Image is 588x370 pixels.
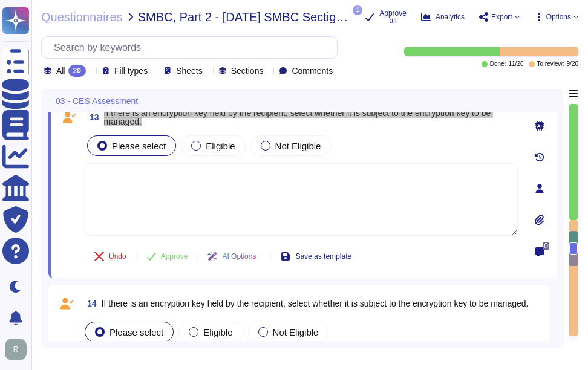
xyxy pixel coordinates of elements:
span: Comments [292,67,333,75]
span: All [56,67,66,75]
span: Approve all [379,10,407,24]
div: 20 [68,65,86,77]
span: 0 [543,242,549,250]
button: Undo [85,244,136,268]
span: Sheets [176,67,203,75]
button: user [2,336,35,363]
button: Save as template [271,244,361,268]
span: Done: [490,61,506,67]
span: Analytics [436,13,465,21]
input: Search by keywords [48,37,337,58]
span: Save as template [295,253,351,260]
span: SMBC, Part 2 - [DATE] SMBC Sectigo Responses Assessment tab 3 [138,11,350,23]
button: Analytics [421,12,465,22]
span: Eligible [203,327,232,337]
span: Not Eligible [275,141,321,151]
span: AI Options [222,253,256,260]
span: 14 [82,299,97,308]
span: Please select [109,327,163,337]
span: Eligible [206,141,235,151]
span: Fill types [114,67,148,75]
button: Approve [137,244,198,268]
span: Approve [161,253,188,260]
span: 1 [353,5,362,15]
span: Sections [231,67,264,75]
span: Please select [112,141,166,151]
span: Questionnaires [41,11,123,23]
button: Approve all [365,10,407,24]
span: 13 [85,113,99,122]
span: To review: [537,61,564,67]
span: Options [546,13,571,21]
span: If there is an encryption key held by the recipient, select whether it is subject to the encrypti... [102,299,529,308]
span: 9 / 20 [567,61,578,67]
span: Undo [109,253,126,260]
span: Export [491,13,512,21]
span: Not Eligible [273,327,319,337]
span: 11 / 20 [508,61,523,67]
img: user [5,339,27,360]
span: 03 - CES Assessment [56,97,138,105]
span: If there is an encryption key held by the recipient, select whether it is subject to the encrypti... [104,108,491,126]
